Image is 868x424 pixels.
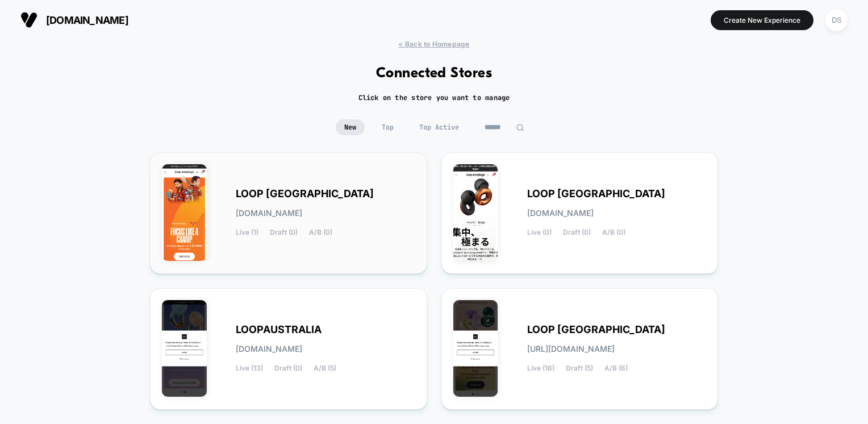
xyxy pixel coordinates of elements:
button: [DOMAIN_NAME] [17,11,132,29]
span: Draft (0) [563,228,591,236]
span: A/B (5) [314,364,336,372]
h1: Connected Stores [376,65,493,82]
img: edit [516,123,524,132]
span: Draft (0) [270,228,298,236]
img: LOOP_JAPAN [453,164,498,261]
span: A/B (0) [309,228,332,236]
span: Draft (0) [274,364,302,372]
span: < Back to Homepage [398,40,469,48]
span: Draft (5) [566,364,593,372]
span: [URL][DOMAIN_NAME] [527,345,615,353]
span: LOOPAUSTRALIA [236,326,322,334]
span: A/B (0) [602,228,625,236]
img: Visually logo [20,11,37,28]
span: Top Active [411,119,468,135]
span: Top [373,119,402,135]
span: Live (0) [527,228,552,236]
span: Live (1) [236,228,258,236]
img: LOOP_INDIA [162,164,207,261]
img: LOOPAUSTRALIA [162,300,207,397]
span: [DOMAIN_NAME] [527,209,594,217]
span: Live (13) [236,364,263,372]
button: DS [822,9,851,32]
span: [DOMAIN_NAME] [236,345,302,353]
span: New [336,119,365,135]
span: LOOP [GEOGRAPHIC_DATA] [236,190,374,198]
h2: Click on the store you want to manage [358,93,510,102]
span: LOOP [GEOGRAPHIC_DATA] [527,190,665,198]
span: [DOMAIN_NAME] [46,14,128,26]
span: Live (16) [527,364,554,372]
span: LOOP [GEOGRAPHIC_DATA] [527,326,665,334]
button: Create New Experience [711,10,813,30]
img: LOOP_UNITED_STATES [453,300,498,397]
div: DS [825,9,848,31]
span: A/B (6) [604,364,628,372]
span: [DOMAIN_NAME] [236,209,302,217]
